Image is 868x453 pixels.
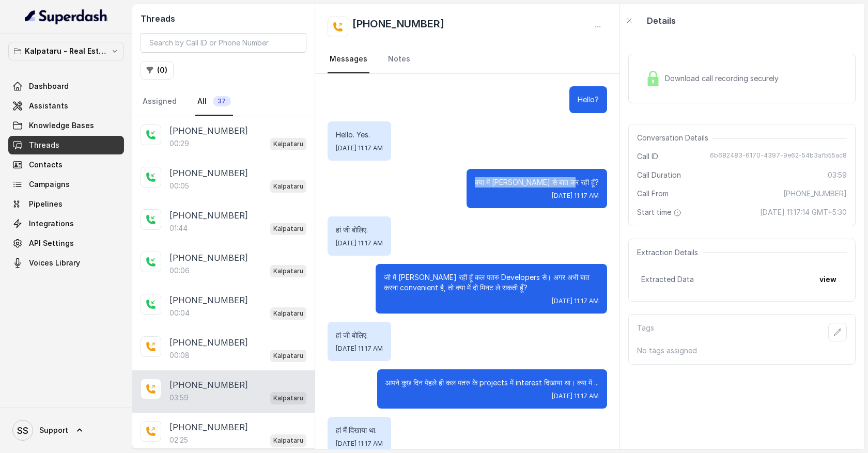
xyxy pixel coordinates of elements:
[552,192,599,200] span: [DATE] 11:17 AM
[637,170,681,180] span: Call Duration
[273,224,303,234] p: Kalpataru
[8,195,124,213] a: Pipelines
[783,189,847,199] span: [PHONE_NUMBER]
[8,214,124,233] a: Integrations
[637,207,684,217] span: Start time
[8,97,124,115] a: Assistants
[813,270,843,289] button: view
[25,45,107,57] p: Kalpataru - Real Estate
[328,45,607,73] nav: Tabs
[475,177,599,188] p: क्या में [PERSON_NAME] से बात कर रही हूँ?
[169,336,248,349] p: [PHONE_NUMBER]
[169,167,248,179] p: [PHONE_NUMBER]
[8,42,124,60] button: Kalpataru - Real Estate
[25,8,108,25] img: light.svg
[29,140,59,150] span: Threads
[336,144,383,152] span: [DATE] 11:17 AM
[273,181,303,192] p: Kalpataru
[169,265,190,276] p: 00:06
[29,218,74,229] span: Integrations
[169,308,190,318] p: 00:04
[273,266,303,276] p: Kalpataru
[169,252,248,264] p: [PHONE_NUMBER]
[29,199,63,209] span: Pipelines
[273,435,303,446] p: Kalpataru
[29,120,94,131] span: Knowledge Bases
[141,33,306,53] input: Search by Call ID or Phone Number
[8,116,124,135] a: Knowledge Bases
[169,209,248,222] p: [PHONE_NUMBER]
[8,234,124,253] a: API Settings
[169,223,188,233] p: 01:44
[828,170,847,180] span: 03:59
[273,139,303,149] p: Kalpataru
[336,345,383,353] span: [DATE] 11:17 AM
[645,71,661,86] img: Lock Icon
[29,81,69,91] span: Dashboard
[29,160,63,170] span: Contacts
[8,416,124,445] a: Support
[195,88,233,116] a: All37
[169,435,188,445] p: 02:25
[637,151,658,162] span: Call ID
[637,247,702,258] span: Extraction Details
[637,189,669,199] span: Call From
[336,239,383,247] span: [DATE] 11:17 AM
[384,272,599,293] p: जी में [PERSON_NAME] रही हूँ कल पतरु Developers से। अगर अभी बात करना convenient है, तो क्या में द...
[169,294,248,306] p: [PHONE_NUMBER]
[637,346,847,356] p: No tags assigned
[647,14,676,27] p: Details
[169,379,248,391] p: [PHONE_NUMBER]
[29,238,74,248] span: API Settings
[213,96,231,106] span: 37
[665,73,783,84] span: Download call recording securely
[8,175,124,194] a: Campaigns
[273,308,303,319] p: Kalpataru
[336,130,383,140] p: Hello. Yes.
[578,95,599,105] p: Hello?
[169,350,190,361] p: 00:08
[169,393,189,403] p: 03:59
[336,425,383,435] p: हां मैं दिखाया था.
[29,179,70,190] span: Campaigns
[385,378,599,388] p: आपने कुछ दिन पेहले ही कल पतरु के projects में interest दिखाया था। क्या में ...
[169,124,248,137] p: [PHONE_NUMBER]
[141,61,174,80] button: (0)
[29,101,68,111] span: Assistants
[336,225,383,235] p: हां जी बोलिए.
[552,297,599,305] span: [DATE] 11:17 AM
[169,421,248,433] p: [PHONE_NUMBER]
[39,425,68,435] span: Support
[710,151,847,162] span: 6b682483-6170-4397-9e62-54b3afb55ac8
[352,17,444,37] h2: [PHONE_NUMBER]
[386,45,412,73] a: Notes
[637,323,654,341] p: Tags
[637,133,712,143] span: Conversation Details
[328,45,369,73] a: Messages
[641,274,694,285] span: Extracted Data
[8,77,124,96] a: Dashboard
[8,254,124,272] a: Voices Library
[552,392,599,400] span: [DATE] 11:17 AM
[273,351,303,361] p: Kalpataru
[29,258,80,268] span: Voices Library
[760,207,847,217] span: [DATE] 11:17:14 GMT+5:30
[169,181,189,191] p: 00:05
[141,88,179,116] a: Assigned
[141,88,306,116] nav: Tabs
[336,330,383,340] p: हां जी बोलिए.
[169,138,189,149] p: 00:29
[17,425,28,436] text: SS
[8,136,124,154] a: Threads
[141,12,306,25] h2: Threads
[8,155,124,174] a: Contacts
[273,393,303,403] p: Kalpataru
[336,440,383,448] span: [DATE] 11:17 AM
